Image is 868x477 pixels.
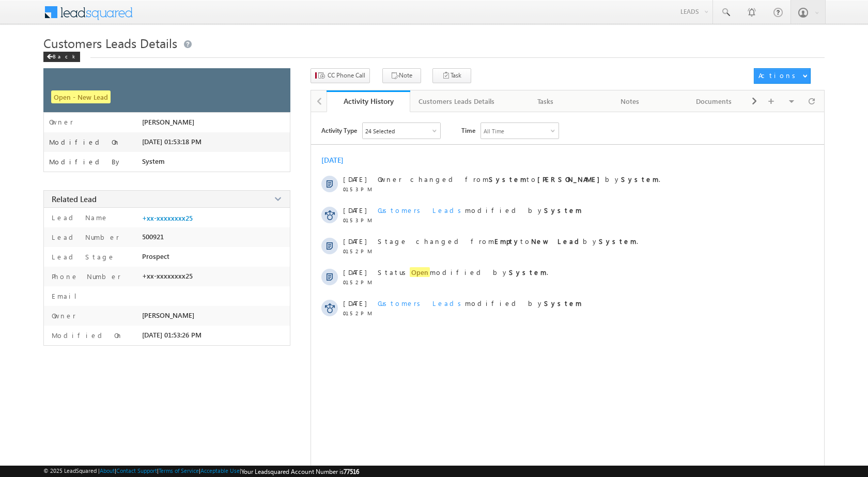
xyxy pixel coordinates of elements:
[365,128,395,134] div: 24 Selected
[49,158,122,166] label: Modified By
[241,468,359,475] span: Your Leadsquared Account Number is
[49,291,85,300] label: Email
[596,95,663,107] div: Notes
[43,35,177,51] span: Customers Leads Details
[410,267,430,277] span: Open
[334,96,403,106] div: Activity History
[343,310,374,316] span: 01:52 PM
[100,467,115,474] a: About
[49,272,121,281] label: Phone Number
[327,90,411,112] a: Activity History
[52,194,97,204] span: Related Lead
[378,175,660,183] span: Owner changed from to by .
[343,237,366,245] span: [DATE]
[49,213,109,222] label: Lead Name
[49,331,123,340] label: Modified On
[49,233,119,241] label: Lead Number
[378,206,582,214] span: modified by
[544,206,582,214] strong: System
[343,175,366,183] span: [DATE]
[159,467,199,474] a: Terms of Service
[142,214,193,222] a: +xx-xxxxxxxx25
[344,468,359,475] span: 77516
[378,206,465,214] span: Customers Leads
[321,155,355,165] div: [DATE]
[672,90,756,112] a: Documents
[343,299,366,307] span: [DATE]
[544,299,582,307] strong: System
[378,299,582,307] span: modified by
[49,252,115,261] label: Lead Stage
[537,175,605,183] strong: [PERSON_NAME]
[363,123,440,139] div: Owner Changed,Status Changed,Stage Changed,Source Changed,Notes & 19 more..
[461,122,475,138] span: Time
[489,175,526,183] strong: System
[758,71,799,80] div: Actions
[200,467,240,474] a: Acceptable Use
[43,52,80,62] div: Back
[588,90,672,112] a: Notes
[378,267,548,277] span: Status modified by .
[509,268,547,276] strong: System
[531,237,583,245] strong: New Lead
[49,118,73,126] label: Owner
[311,68,370,83] button: CC Phone Call
[142,272,193,280] span: +xx-xxxxxxxx25
[142,311,194,319] span: [PERSON_NAME]
[321,122,357,138] span: Activity Type
[621,175,659,183] strong: System
[419,95,494,107] div: Customers Leads Details
[378,237,638,245] span: Stage changed from to by .
[49,138,120,146] label: Modified On
[378,299,465,307] span: Customers Leads
[142,157,165,165] span: System
[142,233,164,241] span: 500921
[343,248,374,254] span: 01:52 PM
[484,128,504,134] div: All Time
[382,68,421,83] button: Note
[51,90,111,103] span: Open - New Lead
[328,71,365,80] span: CC Phone Call
[504,90,588,112] a: Tasks
[410,90,504,112] a: Customers Leads Details
[43,467,359,475] span: © 2025 LeadSquared | | | | |
[343,268,366,276] span: [DATE]
[680,95,747,107] div: Documents
[494,237,520,245] strong: Empty
[432,68,471,83] button: Task
[343,186,374,192] span: 01:53 PM
[343,279,374,285] span: 01:52 PM
[754,68,811,84] button: Actions
[343,206,366,214] span: [DATE]
[142,118,194,126] span: [PERSON_NAME]
[599,237,637,245] strong: System
[116,467,157,474] a: Contact Support
[343,217,374,223] span: 01:53 PM
[512,95,579,107] div: Tasks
